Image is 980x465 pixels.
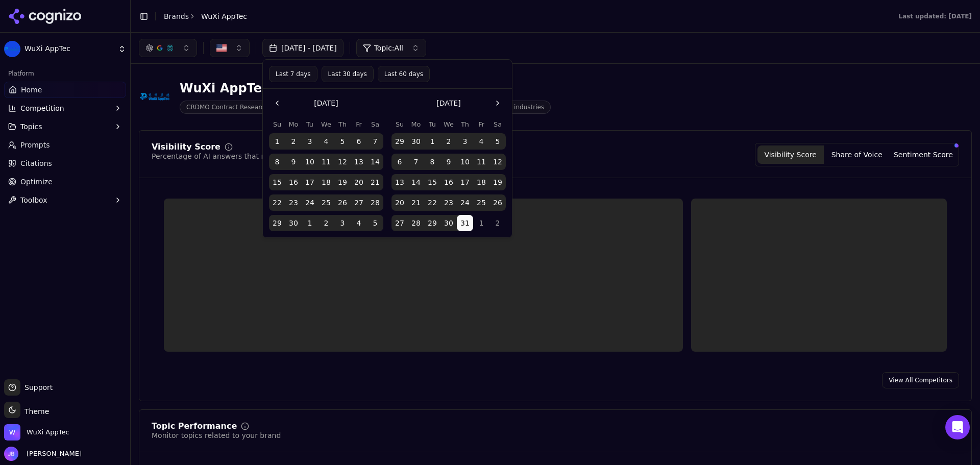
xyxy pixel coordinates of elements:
[378,66,430,82] button: Last 60 days
[457,194,473,211] button: Thursday, July 24th, 2025, selected
[351,174,367,190] button: Friday, June 20th, 2025, selected
[367,119,383,129] th: Saturday
[489,154,506,170] button: Saturday, July 12th, 2025, selected
[20,195,47,205] span: Toolbox
[424,119,440,129] th: Tuesday
[457,215,473,231] button: Thursday, July 31st, 2025, selected
[334,215,351,231] button: Thursday, July 3rd, 2025, selected
[22,449,82,458] span: [PERSON_NAME]
[424,133,440,150] button: Tuesday, July 1st, 2025, selected
[4,424,20,440] img: WuXi AppTec
[21,85,42,95] span: Home
[318,133,334,150] button: Wednesday, June 4th, 2025, selected
[20,382,53,393] span: Support
[424,215,440,231] button: Tuesday, July 29th, 2025, selected
[4,100,126,116] button: Competition
[20,103,64,113] span: Competition
[367,174,383,190] button: Saturday, June 21st, 2025, selected
[391,194,408,211] button: Sunday, July 20th, 2025, selected
[473,119,489,129] th: Friday
[20,140,50,150] span: Prompts
[262,39,344,57] button: [DATE] - [DATE]
[489,215,506,231] button: Saturday, August 2nd, 2025
[408,194,424,211] button: Monday, July 21st, 2025, selected
[367,154,383,170] button: Saturday, June 14th, 2025, selected
[152,422,237,430] div: Topic Performance
[20,407,49,415] span: Theme
[302,215,318,231] button: Tuesday, July 1st, 2025, selected
[269,133,285,150] button: Sunday, June 1st, 2025, selected
[180,80,551,96] div: WuXi AppTec
[473,174,489,190] button: Friday, July 18th, 2025, selected
[334,154,351,170] button: Thursday, June 12th, 2025, selected
[4,174,126,190] a: Optimize
[4,137,126,153] a: Prompts
[489,95,506,111] button: Go to the Next Month
[351,119,367,129] th: Friday
[4,424,69,440] button: Open organization switcher
[269,194,285,211] button: Sunday, June 22nd, 2025, selected
[20,158,52,168] span: Citations
[164,11,247,21] nav: breadcrumb
[269,119,383,231] table: June 2025
[152,151,332,161] div: Percentage of AI answers that mention your brand
[391,174,408,190] button: Sunday, July 13th, 2025, selected
[440,174,457,190] button: Wednesday, July 16th, 2025, selected
[318,119,334,129] th: Wednesday
[4,447,82,461] button: Open user button
[139,81,171,113] img: WuXi AppTec
[4,192,126,208] button: Toolbox
[269,95,285,111] button: Go to the Previous Month
[269,215,285,231] button: Sunday, June 29th, 2025, selected
[408,174,424,190] button: Monday, July 14th, 2025, selected
[334,133,351,150] button: Thursday, June 5th, 2025, selected
[391,133,408,150] button: Sunday, June 29th, 2025, selected
[945,415,970,439] div: Open Intercom Messenger
[302,154,318,170] button: Tuesday, June 10th, 2025, selected
[334,194,351,211] button: Thursday, June 26th, 2025, selected
[457,119,473,129] th: Thursday
[424,174,440,190] button: Tuesday, July 15th, 2025, selected
[440,133,457,150] button: Wednesday, July 2nd, 2025, selected
[408,154,424,170] button: Monday, July 7th, 2025, selected
[322,66,374,82] button: Last 30 days
[269,119,285,129] th: Sunday
[890,145,957,164] button: Sentiment Score
[473,133,489,150] button: Friday, July 4th, 2025, selected
[302,174,318,190] button: Tuesday, June 17th, 2025, selected
[440,154,457,170] button: Wednesday, July 9th, 2025, selected
[318,194,334,211] button: Wednesday, June 25th, 2025, selected
[391,154,408,170] button: Sunday, July 6th, 2025, selected
[20,121,42,132] span: Topics
[408,215,424,231] button: Monday, July 28th, 2025, selected
[334,119,351,129] th: Thursday
[351,215,367,231] button: Friday, July 4th, 2025, selected
[164,12,189,20] a: Brands
[4,41,20,57] img: WuXi AppTec
[351,194,367,211] button: Friday, June 27th, 2025, selected
[898,12,972,20] div: Last updated: [DATE]
[424,154,440,170] button: Tuesday, July 8th, 2025, selected
[4,447,18,461] img: Josef Bookert
[269,66,317,82] button: Last 7 days
[440,119,457,129] th: Wednesday
[152,430,281,440] div: Monitor topics related to your brand
[318,215,334,231] button: Wednesday, July 2nd, 2025, selected
[285,133,302,150] button: Monday, June 2nd, 2025, selected
[20,177,53,187] span: Optimize
[201,11,247,21] span: WuXi AppTec
[473,154,489,170] button: Friday, July 11th, 2025, selected
[391,119,408,129] th: Sunday
[4,118,126,135] button: Topics
[351,154,367,170] button: Friday, June 13th, 2025, selected
[367,215,383,231] button: Saturday, July 5th, 2025, selected
[457,174,473,190] button: Thursday, July 17th, 2025, selected
[440,194,457,211] button: Wednesday, July 23rd, 2025, selected
[757,145,824,164] button: Visibility Score
[408,119,424,129] th: Monday
[440,215,457,231] button: Wednesday, July 30th, 2025, selected
[318,174,334,190] button: Wednesday, June 18th, 2025, selected
[318,154,334,170] button: Wednesday, June 11th, 2025, selected
[269,174,285,190] button: Sunday, June 15th, 2025, selected
[367,194,383,211] button: Saturday, June 28th, 2025, selected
